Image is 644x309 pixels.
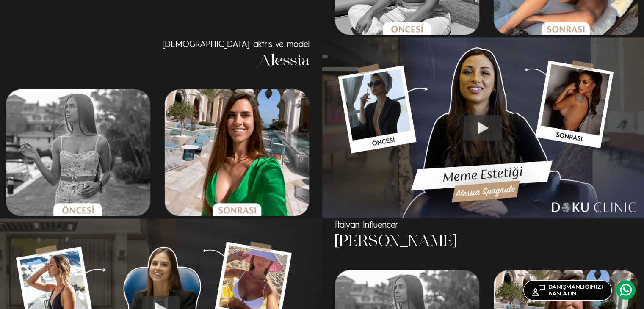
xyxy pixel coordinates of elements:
[163,89,310,216] div: 6 / 6
[523,280,612,301] a: DANIŞMANLIĞINIZIBAŞLATIN
[5,50,310,72] h3: Alessia
[162,41,310,49] span: [DEMOGRAPHIC_DATA] aktris ve model
[5,89,151,216] div: 5 / 6
[335,231,640,253] h3: [PERSON_NAME]
[335,221,398,230] span: İtalyan Influencer
[165,89,310,216] img: alessiaafter3.png
[6,89,151,216] img: alessiabefore3.png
